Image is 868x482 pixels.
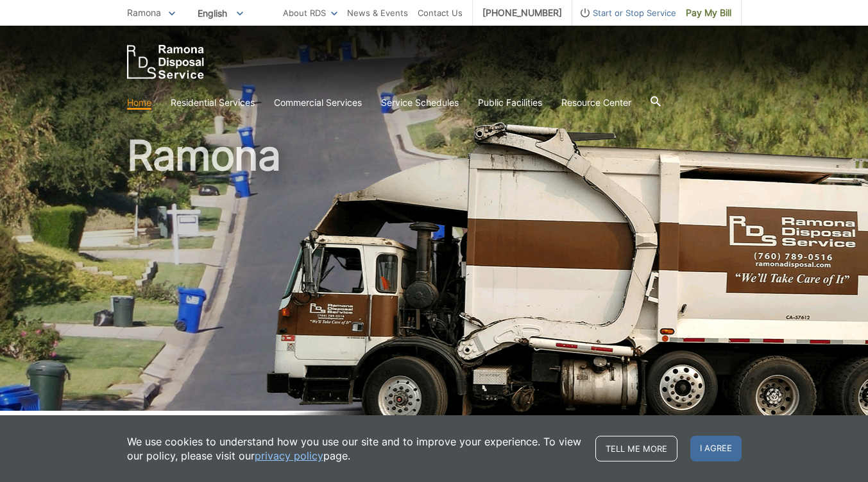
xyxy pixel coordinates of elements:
a: Resource Center [561,96,631,110]
span: English [188,3,253,24]
a: Home [127,96,151,110]
a: EDCD logo. Return to the homepage. [127,45,204,79]
span: Ramona [127,7,161,18]
a: Residential Services [171,96,255,110]
span: Pay My Bill [686,6,731,20]
a: Commercial Services [274,96,362,110]
a: privacy policy [255,449,323,463]
a: Tell me more [595,436,677,461]
h1: Ramona [127,135,742,417]
a: Contact Us [418,6,463,20]
a: About RDS [283,6,337,20]
a: News & Events [347,6,408,20]
p: We use cookies to understand how you use our site and to improve your experience. To view our pol... [127,435,583,463]
a: Public Facilities [478,96,542,110]
a: Service Schedules [381,96,459,110]
span: I agree [690,436,742,461]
